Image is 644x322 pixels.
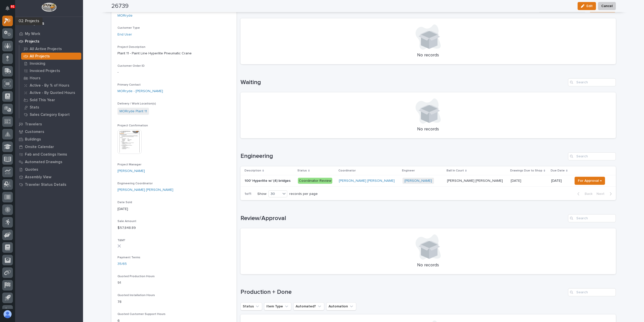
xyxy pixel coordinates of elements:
[30,113,70,117] p: Sales Category Export
[25,160,62,164] p: Automated Drawings
[30,83,69,88] p: Active - By % of Hours
[30,98,55,102] p: Sold This Year
[511,178,522,183] p: [DATE]
[269,191,281,197] div: 30
[30,54,50,59] p: All Projects
[247,263,610,268] p: No records
[117,51,230,56] p: Plant 11 - Paint Line Hyperlite Pneumatic Crane
[117,32,132,37] a: End User
[15,120,83,128] a: Travelers
[15,38,83,45] a: Projects
[117,64,145,67] span: Customer Order ID
[447,178,504,183] p: [PERSON_NAME] [PERSON_NAME]
[15,30,83,38] a: My Work
[405,179,432,183] a: [PERSON_NAME]
[551,168,565,173] p: Due Date
[117,225,230,231] p: $ 57,848.89
[601,3,613,9] span: Cancel
[15,143,83,151] a: Onsite Calendar
[30,91,75,95] p: Active - By Quoted Hours
[594,192,616,196] button: Next
[117,124,148,127] span: Project Confirmation
[245,168,261,173] p: Description
[119,109,147,114] a: MORryde Plant 11
[117,299,230,305] p: 78
[6,6,13,14] div: Notifications91
[598,2,616,10] button: Cancel
[19,60,83,67] a: Invoicing
[240,79,566,86] h1: Waiting
[568,152,616,160] input: Search
[247,53,610,58] p: No records
[297,168,307,173] p: Status
[578,2,596,10] button: Edit
[117,46,145,49] span: Project Description
[30,76,41,81] p: Hours
[117,261,127,267] a: 35/65
[117,83,141,86] span: Primary Contact
[25,175,51,180] p: Assembly View
[240,289,566,296] h1: Production + Done
[240,153,566,160] h1: Engineering
[245,178,292,183] p: 100' Hyperlite w/ (4) bridges
[15,158,83,166] a: Automated Drawings
[25,167,38,172] p: Quotes
[30,47,62,51] p: All Active Projects
[117,187,173,193] a: [PERSON_NAME] [PERSON_NAME]
[25,152,67,157] p: Fab and Coatings Items
[264,302,291,310] button: Item Type
[117,201,132,204] span: Date Sold
[596,192,608,196] span: Next
[15,166,83,173] a: Quotes
[30,61,45,66] p: Invoicing
[11,5,14,8] p: 91
[117,13,133,18] a: MORryde
[19,53,83,60] a: All Projects
[575,177,605,185] button: For Approval →
[289,192,318,196] p: records per page
[117,102,156,105] span: Delivery / Work Location(s)
[240,175,616,186] tr: 100' Hyperlite w/ (4) bridges100' Hyperlite w/ (4) bridges Coordinator Review[PERSON_NAME] [PERSO...
[447,168,464,173] p: Ball In Court
[111,3,129,10] h2: 26739
[25,145,54,149] p: Onsite Calendar
[298,178,332,184] div: Coordinator Review
[25,130,44,134] p: Customers
[117,26,140,29] span: Customer Type
[25,183,66,187] p: Traveler Status Details
[19,82,83,89] a: Active - By % of Hours
[19,89,83,96] a: Active - By Quoted Hours
[257,192,266,196] p: Show
[117,168,145,174] a: [PERSON_NAME]
[2,3,13,14] button: Notifications
[247,127,610,132] p: No records
[402,168,415,173] p: Engineer
[25,32,40,36] p: My Work
[19,67,83,74] a: Invoiced Projects
[117,89,163,94] a: MORryde - [PERSON_NAME]
[510,168,542,173] p: Drawings Due to Shop
[117,70,230,75] p: -
[240,215,566,222] h1: Review/Approval
[551,179,568,183] p: [DATE]
[339,179,395,183] a: [PERSON_NAME] [PERSON_NAME]
[19,96,83,103] a: Sold This Year
[19,21,44,26] div: 02. Projects
[568,288,616,296] input: Search
[117,294,155,297] span: Quoted Installation Hours
[19,45,83,52] a: All Active Projects
[42,3,56,12] img: Workspace Logo
[19,75,83,82] a: Hours
[117,182,153,185] span: Engineering Coordinator
[568,214,616,222] input: Search
[240,302,262,310] button: Status
[15,128,83,135] a: Customers
[25,39,39,44] p: Projects
[573,192,594,196] button: Back
[117,275,155,278] span: Quoted Production Hours
[117,313,166,316] span: Quoted Customer Support Hours
[117,256,140,259] span: Payment Terms
[19,104,83,111] a: Stats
